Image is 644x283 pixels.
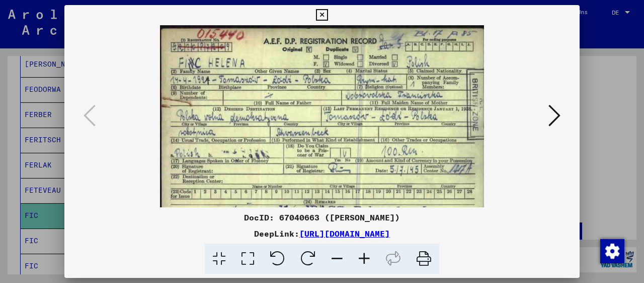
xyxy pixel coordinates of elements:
[600,239,624,263] img: Zustimmung ändern
[160,25,485,233] img: 001.jpg
[64,228,580,240] div: DeepLink:
[299,229,390,239] a: [URL][DOMAIN_NAME]
[600,239,624,263] div: Zustimmung ändern
[64,211,580,223] div: DocID: 67040663 ([PERSON_NAME])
